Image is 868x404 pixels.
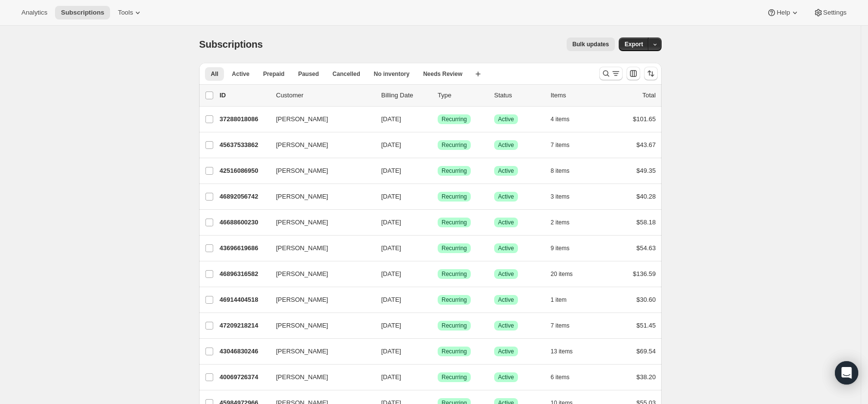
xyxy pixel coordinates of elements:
[423,70,462,78] span: Needs Review
[220,345,656,358] div: 43046830246[PERSON_NAME][DATE]SuccessRecurringSuccessActive13 items$69.54
[498,167,514,175] span: Active
[551,112,580,126] button: 4 items
[636,322,656,329] span: $51.45
[276,114,328,124] span: [PERSON_NAME]
[220,267,656,281] div: 46896316582[PERSON_NAME][DATE]SuccessRecurringSuccessActive20 items$136.59
[498,348,514,355] span: Active
[270,266,368,282] button: [PERSON_NAME]
[573,40,609,48] span: Bulk updates
[276,218,328,227] span: [PERSON_NAME]
[551,219,570,226] span: 2 items
[625,40,643,48] span: Export
[220,372,268,382] p: 40069726374
[220,243,268,253] p: 43696619686
[220,192,268,202] p: 46892056742
[442,296,467,304] span: Recurring
[270,318,368,333] button: [PERSON_NAME]
[498,193,514,201] span: Active
[470,67,486,81] button: Create new view
[442,219,467,226] span: Recurring
[498,296,514,304] span: Active
[551,216,580,229] button: 2 items
[551,138,580,152] button: 7 items
[636,244,656,252] span: $54.63
[220,138,656,152] div: 45637533862[PERSON_NAME][DATE]SuccessRecurringSuccessActive7 items$43.67
[498,322,514,330] span: Active
[498,141,514,149] span: Active
[498,270,514,278] span: Active
[636,348,656,355] span: $69.54
[551,270,573,278] span: 20 items
[551,141,570,149] span: 7 items
[636,167,656,174] span: $49.35
[211,70,218,78] span: All
[220,216,656,229] div: 46688600230[PERSON_NAME][DATE]SuccessRecurringSuccessActive2 items$58.18
[599,67,623,80] button: Search and filter results
[551,296,567,304] span: 1 item
[551,293,577,307] button: 1 item
[442,193,467,201] span: Recurring
[442,141,467,149] span: Recurring
[381,115,401,123] span: [DATE]
[220,241,656,255] div: 43696619686[PERSON_NAME][DATE]SuccessRecurringSuccessActive9 items$54.63
[276,321,328,331] span: [PERSON_NAME]
[551,322,570,330] span: 7 items
[633,270,656,277] span: $136.59
[808,6,852,19] button: Settings
[551,370,580,384] button: 6 items
[220,91,656,100] div: IDCustomerBilling DateTypeStatusItemsTotal
[627,67,640,80] button: Customize table column order and visibility
[381,348,401,355] span: [DATE]
[442,167,467,175] span: Recurring
[567,37,615,51] button: Bulk updates
[643,91,656,100] p: Total
[636,373,656,381] span: $38.20
[220,91,268,100] p: ID
[494,91,543,100] p: Status
[381,270,401,277] span: [DATE]
[498,373,514,381] span: Active
[438,91,486,100] div: Type
[270,240,368,256] button: [PERSON_NAME]
[761,6,805,19] button: Help
[112,6,148,19] button: Tools
[220,112,656,126] div: 37288018086[PERSON_NAME][DATE]SuccessRecurringSuccessActive4 items$101.65
[220,114,268,124] p: 37288018086
[61,9,104,17] span: Subscriptions
[276,140,328,150] span: [PERSON_NAME]
[276,372,328,382] span: [PERSON_NAME]
[551,267,583,281] button: 20 items
[551,348,573,355] span: 13 items
[442,270,467,278] span: Recurring
[823,9,847,17] span: Settings
[551,190,580,203] button: 3 items
[551,91,599,100] div: Items
[232,70,249,78] span: Active
[270,163,368,179] button: [PERSON_NAME]
[551,193,570,201] span: 3 items
[298,70,319,78] span: Paused
[636,141,656,148] span: $43.67
[551,244,570,252] span: 9 items
[776,9,790,17] span: Help
[442,373,467,381] span: Recurring
[381,373,401,381] span: [DATE]
[442,244,467,252] span: Recurring
[442,115,467,123] span: Recurring
[276,91,373,100] p: Customer
[381,296,401,303] span: [DATE]
[276,347,328,356] span: [PERSON_NAME]
[220,140,268,150] p: 45637533862
[381,167,401,174] span: [DATE]
[381,244,401,252] span: [DATE]
[551,164,580,178] button: 8 items
[220,166,268,176] p: 42516086950
[270,344,368,359] button: [PERSON_NAME]
[381,141,401,148] span: [DATE]
[276,243,328,253] span: [PERSON_NAME]
[551,345,583,358] button: 13 items
[442,322,467,330] span: Recurring
[551,373,570,381] span: 6 items
[21,9,47,17] span: Analytics
[636,296,656,303] span: $30.60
